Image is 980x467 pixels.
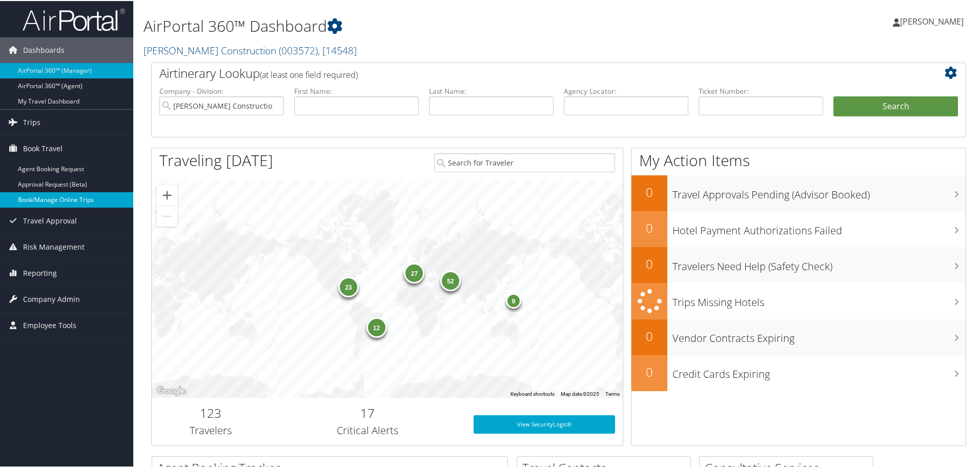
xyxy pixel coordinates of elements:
button: Zoom in [157,184,177,205]
h2: 0 [631,254,667,272]
h3: Credit Cards Expiring [672,361,966,380]
h3: Trips Missing Hotels [672,289,966,309]
h3: Vendor Contracts Expiring [672,325,966,344]
h3: Critical Alerts [277,422,458,437]
div: 9 [506,292,521,307]
span: Risk Management [23,233,85,259]
span: Employee Tools [23,312,76,337]
label: Ticket Number: [699,85,823,95]
div: 52 [440,269,461,290]
button: Zoom out [157,205,177,226]
label: Agency Locator: [564,85,688,95]
span: Dashboards [23,36,65,62]
span: ( 003572 ) [279,43,318,56]
h2: 0 [631,327,667,344]
a: Open this area in Google Maps (opens a new window) [154,383,188,397]
img: Google [154,383,188,397]
h1: Traveling [DATE] [159,149,273,170]
span: Map data ©2025 [561,390,599,396]
a: 0Travel Approvals Pending (Advisor Booked) [631,174,966,210]
a: 0Credit Cards Expiring [631,354,966,390]
input: Search for Traveler [434,152,615,171]
label: First Name: [294,85,419,95]
a: 0Travelers Need Help (Safety Check) [631,246,966,282]
span: , [ 14548 ] [318,43,357,56]
span: Travel Approval [23,207,77,233]
a: 0Vendor Contracts Expiring [631,318,966,354]
span: (at least one field required) [260,68,358,79]
div: 23 [338,276,358,296]
h2: 17 [277,403,458,421]
h3: Travelers [159,422,262,437]
div: 27 [404,262,424,282]
h1: My Action Items [631,149,966,170]
a: Trips Missing Hotels [631,282,966,318]
span: Book Travel [23,135,63,160]
a: [PERSON_NAME] Construction [144,43,357,56]
label: Last Name: [429,85,554,95]
a: View SecurityLogic® [474,414,615,433]
span: Reporting [23,259,57,285]
span: [PERSON_NAME] [900,15,964,26]
span: Company Admin [23,286,80,311]
a: 0Hotel Payment Authorizations Failed [631,210,966,246]
h3: Travel Approvals Pending (Advisor Booked) [672,181,966,201]
img: airportal-logo.png [23,7,125,31]
label: Company - Division: [159,85,284,95]
h3: Travelers Need Help (Safety Check) [672,253,966,273]
a: [PERSON_NAME] [893,5,974,36]
h2: 0 [631,182,667,200]
div: 12 [366,316,386,337]
span: Trips [23,109,40,134]
a: Terms (opens in new tab) [605,390,620,396]
h3: Hotel Payment Authorizations Failed [672,217,966,237]
h1: AirPortal 360™ Dashboard [144,14,697,36]
h2: 123 [159,403,262,421]
h2: 0 [631,218,667,236]
button: Keyboard shortcuts [511,390,555,397]
h2: Airtinerary Lookup [159,64,890,81]
button: Search [833,95,958,116]
h2: 0 [631,362,667,380]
